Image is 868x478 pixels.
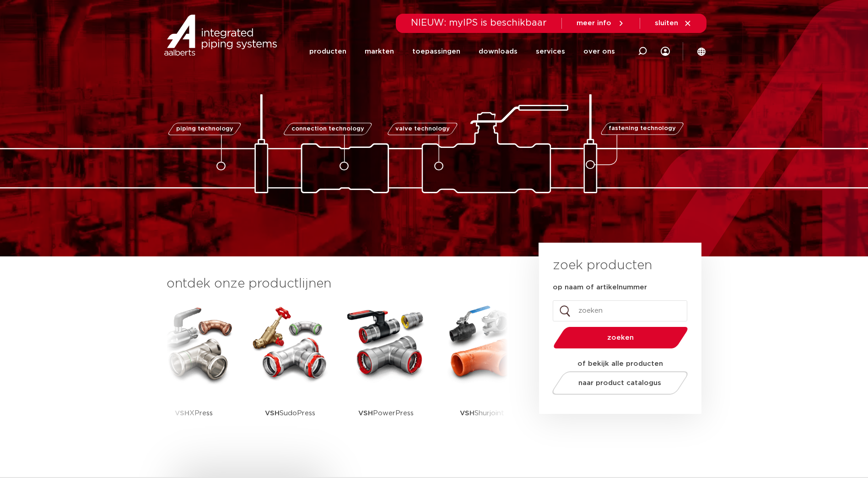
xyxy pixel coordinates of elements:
[358,385,414,442] p: PowerPress
[153,302,235,442] a: VSHXPress
[167,275,508,293] h3: ontdek onze productlijnen
[309,33,346,70] a: producten
[578,380,661,386] span: naar product catalogus
[553,300,687,321] input: zoeken
[661,33,670,70] div: my IPS
[577,20,611,27] span: meer info
[655,19,692,27] a: sluiten
[655,20,678,27] span: sluiten
[553,256,652,275] h3: zoek producten
[460,410,474,417] strong: VSH
[265,410,280,417] strong: VSH
[550,326,691,349] button: zoeken
[358,410,373,417] strong: VSH
[460,385,504,442] p: Shurjoint
[175,385,213,442] p: XPress
[609,126,676,132] span: fastening technology
[412,33,460,70] a: toepassingen
[577,19,625,27] a: meer info
[550,371,690,395] a: naar product catalogus
[309,33,615,70] nav: Menu
[577,360,663,367] strong: of bekijk alle producten
[577,334,664,341] span: zoeken
[365,33,394,70] a: markten
[291,126,364,132] span: connection technology
[345,302,427,442] a: VSHPowerPress
[536,33,565,70] a: services
[265,385,315,442] p: SudoPress
[176,126,233,132] span: piping technology
[395,126,450,132] span: valve technology
[175,410,189,417] strong: VSH
[479,33,518,70] a: downloads
[411,18,547,27] span: NIEUW: myIPS is beschikbaar
[553,283,647,292] label: op naam of artikelnummer
[583,33,615,70] a: over ons
[441,302,523,442] a: VSHShurjoint
[249,302,331,442] a: VSHSudoPress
